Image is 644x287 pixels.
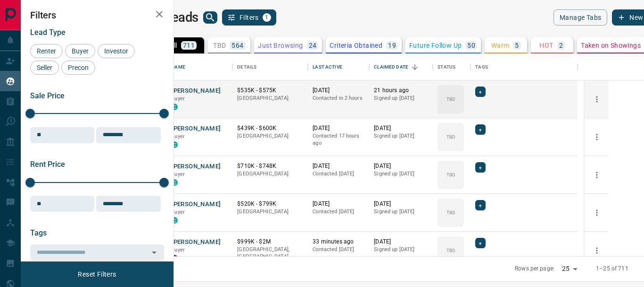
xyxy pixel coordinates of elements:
[33,47,59,55] span: Renter
[313,124,364,132] p: [DATE]
[479,125,482,134] span: +
[30,44,63,58] div: Renter
[98,44,135,58] div: Investor
[237,170,303,178] p: [GEOGRAPHIC_DATA]
[30,160,65,169] span: Rent Price
[374,54,408,80] div: Claimed Date
[433,54,471,80] div: Status
[237,124,303,132] p: $439K - $600K
[258,42,303,49] p: Just Browsing
[479,200,482,210] span: +
[438,54,455,80] div: Status
[237,246,303,261] p: [GEOGRAPHIC_DATA], [GEOGRAPHIC_DATA]
[374,162,428,170] p: [DATE]
[553,9,607,26] button: Manage Tabs
[171,96,185,102] span: Buyer
[475,238,485,248] div: +
[232,54,308,80] div: Details
[559,42,563,49] p: 2
[590,244,604,258] button: more
[313,87,364,95] p: [DATE]
[171,209,185,215] span: Buyer
[475,124,485,135] div: +
[68,47,92,55] span: Buyer
[237,95,303,102] p: [GEOGRAPHIC_DATA]
[515,42,519,49] p: 5
[313,162,364,170] p: [DATE]
[446,96,455,103] p: TBD
[446,171,455,178] p: TBD
[308,54,369,80] div: Last Active
[374,208,428,216] p: Signed up [DATE]
[590,92,604,106] button: more
[30,28,66,37] span: Lead Type
[475,162,485,173] div: +
[313,95,364,102] p: Contacted in 2 hours
[313,200,364,208] p: [DATE]
[30,61,59,75] div: Seller
[479,163,482,172] span: +
[374,246,428,253] p: Signed up [DATE]
[171,238,221,247] button: [PERSON_NAME]
[467,42,475,49] p: 50
[237,162,303,170] p: $710K - $748K
[374,200,428,208] p: [DATE]
[388,42,396,49] p: 19
[475,54,488,80] div: Tags
[374,238,428,246] p: [DATE]
[475,87,485,97] div: +
[171,255,178,261] div: property.ca
[171,179,178,186] div: condos.ca
[237,87,303,95] p: $535K - $575K
[374,87,428,95] p: 21 hours ago
[515,265,554,273] p: Rows per page:
[374,95,428,102] p: Signed up [DATE]
[237,238,303,246] p: $999K - $2M
[231,42,243,49] p: 564
[72,266,122,282] button: Reset Filters
[171,200,221,209] button: [PERSON_NAME]
[491,42,510,49] p: Warm
[30,9,164,21] h2: Filters
[237,54,256,80] div: Details
[171,162,221,171] button: [PERSON_NAME]
[65,64,92,71] span: Precon
[479,87,482,96] span: +
[237,208,303,216] p: [GEOGRAPHIC_DATA]
[590,168,604,182] button: more
[171,104,178,110] div: condos.ca
[148,246,161,259] button: Open
[237,200,303,208] p: $520K - $799K
[590,130,604,144] button: more
[330,42,382,49] p: Criteria Obtained
[590,206,604,220] button: more
[309,42,317,49] p: 24
[408,61,421,74] button: Sort
[203,11,217,24] button: search button
[171,133,185,139] span: Buyer
[409,42,462,49] p: Future Follow Up
[479,238,482,248] span: +
[30,91,65,100] span: Sale Price
[374,124,428,132] p: [DATE]
[222,9,276,26] button: Filters1
[596,265,628,273] p: 1–25 of 711
[166,54,232,80] div: Name
[171,217,178,224] div: condos.ca
[65,44,95,58] div: Buyer
[374,170,428,178] p: Signed up [DATE]
[446,247,455,254] p: TBD
[313,238,364,246] p: 33 minutes ago
[171,171,185,177] span: Buyer
[171,124,221,133] button: [PERSON_NAME]
[313,208,364,216] p: Contacted [DATE]
[313,170,364,178] p: Contacted [DATE]
[374,132,428,140] p: Signed up [DATE]
[313,246,364,253] p: Contacted [DATE]
[171,141,178,148] div: condos.ca
[237,132,303,140] p: [GEOGRAPHIC_DATA]
[171,247,185,253] span: Buyer
[539,42,553,49] p: HOT
[101,47,132,55] span: Investor
[446,209,455,216] p: TBD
